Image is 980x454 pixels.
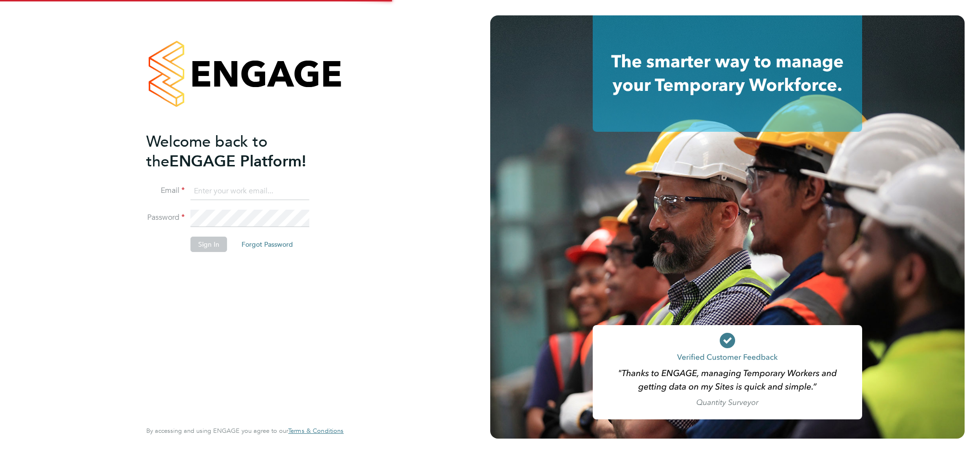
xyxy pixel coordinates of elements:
[234,237,301,252] button: Forgot Password
[288,427,344,435] span: Terms & Conditions
[191,183,309,200] input: Enter your work email...
[146,132,334,171] h2: ENGAGE Platform!
[191,237,227,252] button: Sign In
[146,427,344,435] span: By accessing and using ENGAGE you agree to our
[146,186,185,196] label: Email
[146,132,267,171] span: Welcome back to the
[146,213,185,223] label: Password
[288,427,344,435] a: Terms & Conditions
